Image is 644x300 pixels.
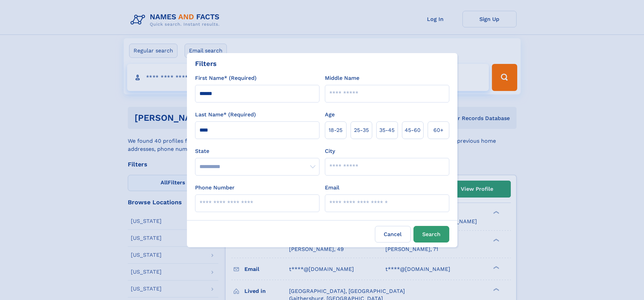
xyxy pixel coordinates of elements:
[375,226,411,243] label: Cancel
[354,126,369,134] span: 25‑35
[379,126,395,134] span: 35‑45
[325,184,339,192] label: Email
[195,74,257,82] label: First Name* (Required)
[195,147,319,155] label: State
[329,126,342,134] span: 18‑25
[195,184,235,192] label: Phone Number
[405,126,421,134] span: 45‑60
[195,111,256,119] label: Last Name* (Required)
[195,59,217,69] div: Filters
[325,74,359,82] label: Middle Name
[325,111,335,119] label: Age
[413,226,449,243] button: Search
[433,126,444,134] span: 60+
[325,147,335,155] label: City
